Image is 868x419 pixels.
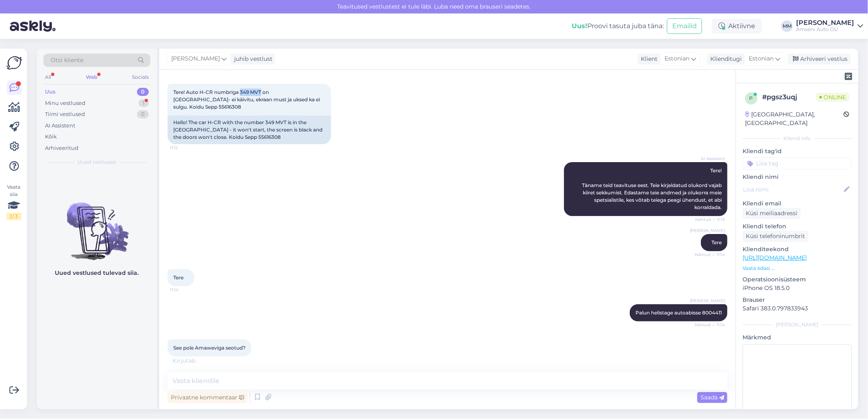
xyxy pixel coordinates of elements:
[743,245,852,254] p: Klienditeekond
[743,265,852,272] p: Vaata edasi ...
[694,252,725,258] span: Nähtud ✓ 11:14
[743,185,842,194] input: Lisa nimi
[51,56,83,65] span: Otsi kliente
[743,147,852,156] p: Kliendi tag'id
[743,231,808,242] div: Küsi telefoninumbrit
[170,145,201,151] span: 11:12
[45,133,57,141] div: Kõik
[45,110,85,118] div: Tiimi vestlused
[796,20,854,26] div: [PERSON_NAME]
[231,55,273,63] div: juhib vestlust
[845,73,852,80] img: zendesk
[711,239,722,245] span: Tere
[84,72,99,82] div: Web
[743,333,852,342] p: Märkmed
[743,173,852,181] p: Kliendi nimi
[137,88,149,96] div: 0
[700,394,724,401] span: Saada
[743,135,852,142] div: Kliendi info
[638,55,658,63] div: Klient
[743,254,807,261] a: [URL][DOMAIN_NAME]
[743,208,801,219] div: Küsi meiliaadressi
[743,296,852,304] p: Brauser
[45,122,75,130] div: AI Assistent
[712,19,762,33] div: Aktiivne
[743,284,852,292] p: iPhone OS 18.5.0
[635,310,722,316] span: Palun helistage autoabisse 8004411
[168,116,331,144] div: Hello! The car H-CR with the number 349 MVT is in the [GEOGRAPHIC_DATA] - it won't start, the scr...
[130,72,150,82] div: Socials
[7,55,22,71] img: Askly Logo
[690,298,725,304] span: [PERSON_NAME]
[707,55,742,63] div: Klienditugi
[171,54,220,63] span: [PERSON_NAME]
[743,275,852,284] p: Operatsioonisüsteem
[168,392,247,403] div: Privaatne kommentaar
[694,156,725,162] span: AI Assistent
[788,53,851,65] div: Arhiveeri vestlus
[37,188,157,261] img: No chats
[743,157,852,169] input: Lisa tag
[762,92,816,102] div: # pgsz3uqj
[173,345,246,351] span: See pole Amaweviga seotud?
[796,26,854,33] div: Amserv Auto OÜ
[78,158,116,166] span: Uued vestlused
[743,304,852,313] p: Safari 383.0.797833943
[572,21,664,31] div: Proovi tasuta juba täna:
[137,110,149,118] div: 0
[43,72,53,82] div: All
[173,89,321,110] span: Tere! Auto H-CR numbriga 349 MVT on [GEOGRAPHIC_DATA]- ei käivitu, ekraan must ja uksed ka ei sul...
[168,357,727,365] div: Kirjutab
[173,274,183,281] span: Tere
[816,93,849,102] span: Online
[7,213,21,220] div: 2 / 3
[743,222,852,231] p: Kliendi telefon
[170,287,201,293] span: 11:14
[743,321,852,328] div: [PERSON_NAME]
[781,20,793,32] div: MM
[749,95,753,101] span: p
[7,183,21,220] div: Vaata siia
[572,22,587,30] b: Uus!
[45,144,78,152] div: Arhiveeritud
[139,99,149,107] div: 1
[667,18,702,34] button: Emailid
[694,322,725,328] span: Nähtud ✓ 11:14
[664,54,689,63] span: Estonian
[45,99,85,107] div: Minu vestlused
[694,216,725,223] span: Nähtud ✓ 11:13
[796,20,863,33] a: [PERSON_NAME]Amserv Auto OÜ
[55,269,139,277] p: Uued vestlused tulevad siia.
[749,54,774,63] span: Estonian
[743,199,852,208] p: Kliendi email
[690,227,725,234] span: [PERSON_NAME]
[45,88,56,96] div: Uus
[745,110,843,127] div: [GEOGRAPHIC_DATA], [GEOGRAPHIC_DATA]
